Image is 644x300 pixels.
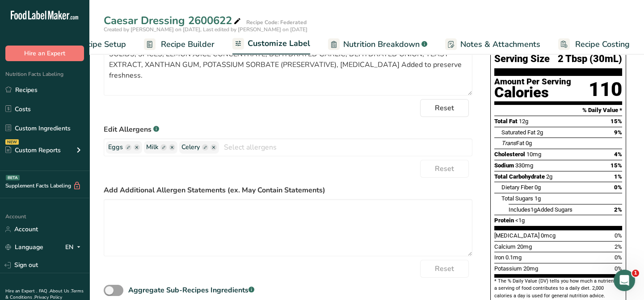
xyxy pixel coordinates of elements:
span: 2% [615,243,622,250]
div: How Subscription Upgrades Work on [DOMAIN_NAME] [13,176,166,202]
button: News [134,218,179,254]
span: Total Sugars [501,195,533,202]
div: How to Print Your Labels & Choose the Right Printer [13,202,166,228]
a: Customize Label [232,33,310,55]
span: <1g [515,217,525,224]
span: Serving Size [494,54,550,65]
a: Recipe Setup [60,34,126,54]
iframe: Intercom live chat [614,270,635,291]
a: Recipe Builder [144,34,215,54]
span: Saturated Fat [501,129,535,136]
div: Caesar Dressing 2600622 [104,12,243,29]
button: Reset [420,160,469,178]
span: 10mg [526,151,541,158]
p: Hi [PERSON_NAME] [18,63,161,79]
span: 0% [615,232,622,239]
span: Includes Added Sugars [509,206,572,213]
span: Reset [435,163,454,174]
div: Hire an Expert Services [18,163,150,172]
span: 4% [614,151,622,158]
span: 15% [610,118,622,125]
span: Total Fat [494,118,518,125]
button: Reset [420,99,469,117]
a: Notes & Attachments [445,34,540,54]
div: Aggregate Sub-Recipes Ingredients [128,285,254,296]
input: Select allergens [219,140,472,154]
span: Milk [146,142,158,152]
div: Amount Per Serving [494,78,571,86]
span: 1% [614,173,622,180]
button: Reset [420,260,469,278]
span: 0% [615,254,622,261]
label: Add Additional Allergen Statements (ex. May Contain Statements) [104,185,472,196]
a: Hire an Expert . [5,288,37,294]
span: Help [105,240,119,246]
span: 0% [615,265,622,272]
span: Total Carbohydrate [494,173,545,180]
span: [MEDICAL_DATA] [494,232,539,239]
span: Home [12,240,32,246]
span: News [148,240,165,246]
section: % Daily Value * [494,105,622,116]
i: Trans [501,140,516,146]
div: How to Print Your Labels & Choose the Right Printer [18,205,150,224]
span: Sodium [494,162,514,169]
span: 1g [535,195,541,202]
div: How Subscription Upgrades Work on [DOMAIN_NAME] [18,179,150,198]
span: Dietary Fiber [501,184,533,191]
span: Notes & Attachments [460,38,540,50]
span: 20mg [523,265,538,272]
span: Recipe Builder [161,38,215,50]
button: Hire an Expert [5,46,84,61]
span: 15% [610,162,622,169]
span: Created by [PERSON_NAME] on [DATE], Last edited by [PERSON_NAME] on [DATE] [104,26,307,33]
button: Help [89,218,134,254]
a: Recipe Costing [558,34,630,54]
span: Recipe Setup [77,38,126,50]
button: Messages [45,218,89,254]
span: Reset [435,263,454,274]
span: Calcium [494,243,516,250]
span: Reset [435,103,454,113]
span: 2g [537,129,543,136]
span: Celery [181,142,200,152]
span: Potassium [494,265,522,272]
div: NEW [5,139,19,145]
span: 0mcg [541,232,556,239]
span: 1g [530,206,537,213]
span: 330mg [515,162,533,169]
span: 2% [614,206,622,213]
button: Search for help [13,138,166,156]
span: 0g [526,140,532,146]
div: Recipe Code: Federated [246,18,307,26]
span: Messages [52,240,83,246]
span: 0g [535,184,541,191]
span: 2 Tbsp (30mL) [558,54,622,65]
div: EN [65,242,84,253]
img: Profile image for Rachelle [130,14,147,32]
label: Edit Allergens [104,124,472,135]
span: 0% [614,184,622,191]
div: Send us a message [9,105,170,129]
span: Iron [494,254,504,261]
p: How can we help? [18,79,161,94]
span: Protein [494,217,514,224]
span: 1 [632,270,639,277]
img: Profile image for Rana [113,14,130,32]
div: Send us a message [18,112,149,122]
div: Hire an Expert Services [13,159,166,176]
span: Search for help [18,142,72,152]
div: Close [154,14,170,30]
a: Language [5,239,43,255]
span: Cholesterol [494,151,525,158]
span: Eggs [108,142,123,152]
span: 12g [519,118,528,125]
span: 20mg [517,243,532,250]
a: About Us . [50,288,71,294]
div: 110 [589,78,622,101]
img: logo [18,20,78,28]
span: Customize Label [248,37,310,50]
a: Nutrition Breakdown [328,34,427,54]
div: Calories [494,86,571,99]
span: 0.1mg [505,254,522,261]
